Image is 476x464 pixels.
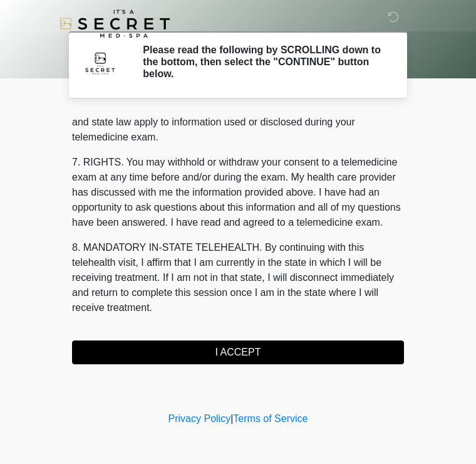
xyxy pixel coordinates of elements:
p: 6. CONFIDENTIALITY. All existing confidentiality protections under federal and state law apply to... [72,100,404,145]
p: 8. MANDATORY IN-STATE TELEHEALTH. By continuing with this telehealth visit, I affirm that I am cu... [72,240,404,315]
img: It's A Secret Med Spa Logo [59,9,170,38]
button: I ACCEPT [72,340,404,364]
a: Terms of Service [233,413,308,424]
p: 7. RIGHTS. You may withhold or withdraw your consent to a telemedicine exam at any time before an... [72,155,404,230]
h2: Please read the following by SCROLLING down to the bottom, then select the "CONTINUE" button below. [143,44,385,80]
a: Privacy Policy [168,413,231,424]
img: Agent Avatar [81,44,119,82]
a: | [230,413,233,424]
